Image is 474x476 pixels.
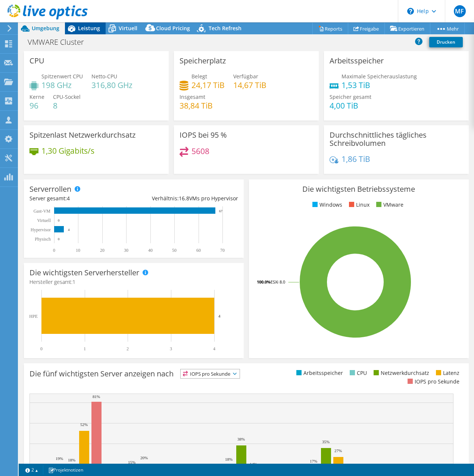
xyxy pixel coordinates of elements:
li: Arbeitsspeicher [294,369,343,377]
text: 38% [237,437,245,441]
svg: \n [407,8,414,15]
text: 1 [84,346,86,351]
span: IOPS pro Sekunde [181,369,240,378]
li: CPU [348,369,367,377]
h4: 1,86 TiB [342,155,370,163]
li: Windows [311,201,342,209]
h4: 198 GHz [41,81,83,89]
span: CPU-Sockel [53,93,81,100]
text: Physisch [35,237,51,242]
text: 27% [334,448,342,453]
tspan: 100.0% [257,279,271,285]
span: Kerne [29,93,44,100]
text: 35% [322,439,330,444]
a: Drucken [429,37,463,47]
span: Umgebung [32,25,59,32]
text: 20 [100,248,105,253]
h3: Speicherplatz [180,57,226,65]
li: Netzwerkdurchsatz [372,369,429,377]
h4: 24,17 TiB [191,81,225,89]
h3: Die wichtigsten Betriebssysteme [255,185,463,193]
text: Hypervisor [31,227,51,232]
text: 20% [140,455,148,460]
text: 4 [213,346,215,351]
span: Tech Refresh [209,25,241,32]
h4: 96 [29,101,44,110]
text: 81% [93,394,100,399]
span: Cloud Pricing [156,25,190,32]
div: Server gesamt: [29,194,134,203]
text: 2 [127,346,129,351]
text: 30 [124,248,128,253]
li: VMware [374,201,403,209]
h4: 4,00 TiB [330,101,371,110]
text: 0 [58,237,60,241]
a: 2 [20,465,43,475]
h3: Serverrollen [29,185,71,193]
text: Gast-VM [34,209,51,214]
span: 16.8 [179,195,189,202]
text: 60 [196,248,201,253]
h4: 8 [53,101,81,110]
div: Verhältnis: VMs pro Hypervisor [134,194,238,203]
a: Freigabe [348,23,385,34]
span: Netto-CPU [91,73,117,80]
text: 4 [218,314,221,318]
li: IOPS pro Sekunde [406,378,459,386]
text: 67 [219,209,223,213]
h4: 38,84 TiB [180,101,213,110]
h4: 316,80 GHz [91,81,132,89]
h3: Durchschnittliches tägliches Schreibvolumen [330,131,463,147]
text: Virtuell [37,218,51,223]
text: 4 [68,228,70,232]
a: Reports [312,23,348,34]
span: 1 [72,278,75,285]
text: 14% [250,462,257,466]
span: Verfügbar [233,73,258,80]
h1: VMWARE Cluster [24,38,96,46]
text: 70 [220,248,225,253]
text: 17% [310,459,317,463]
text: 0 [53,248,55,253]
span: Virtuell [119,25,137,32]
h4: 1,30 Gigabits/s [41,147,94,155]
span: Leistung [78,25,100,32]
text: 0 [58,219,60,222]
h4: 14,67 TiB [233,81,266,89]
text: 0 [40,346,43,351]
text: 52% [80,422,88,427]
text: 50 [172,248,177,253]
li: Latenz [434,369,459,377]
a: Exportieren [384,23,430,34]
text: 15% [128,460,135,464]
a: Projektnotizen [43,465,88,475]
h3: Die wichtigsten Serverhersteller [29,269,139,277]
span: Insgesamt [180,93,205,100]
text: 18% [225,457,233,461]
h4: Hersteller gesamt: [29,278,238,286]
tspan: ESXi 8.0 [271,279,285,285]
a: Mehr [430,23,465,34]
text: HPE [29,314,38,319]
h4: 1,53 TiB [342,81,417,89]
span: Spitzenwert CPU [41,73,83,80]
text: 19% [56,456,63,461]
span: Maximale Speicherauslastung [342,73,417,80]
h3: CPU [29,57,44,65]
li: Linux [347,201,369,209]
h3: IOPS bei 95 % [180,131,227,139]
h3: Spitzenlast Netzwerkdurchsatz [29,131,135,139]
text: 10 [76,248,80,253]
span: Speicher gesamt [330,93,371,100]
text: 18% [68,458,75,462]
text: 40 [148,248,153,253]
h4: 5608 [191,147,209,155]
text: 3 [170,346,172,351]
h3: Arbeitsspeicher [330,57,384,65]
span: MF [454,5,466,17]
span: 4 [67,195,70,202]
span: Belegt [191,73,207,80]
